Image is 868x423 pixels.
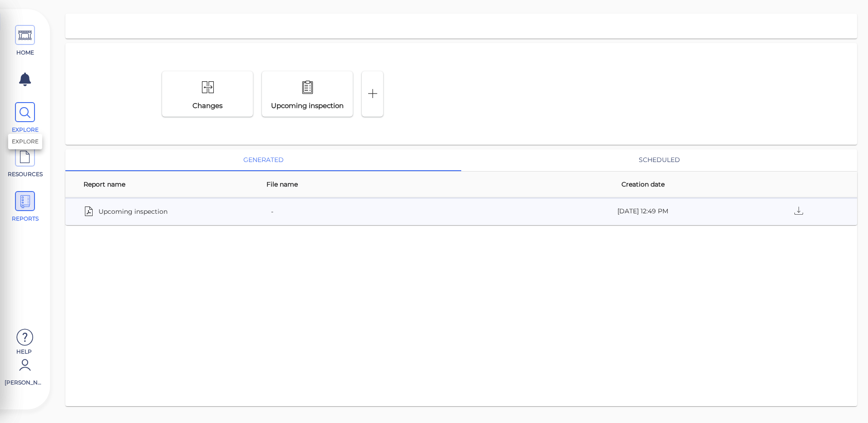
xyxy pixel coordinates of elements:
[546,172,729,197] th: Creation date
[5,379,43,387] span: [PERSON_NAME]
[65,149,857,171] div: basic tabs example
[461,149,857,171] button: scheduled
[271,205,273,217] span: -
[248,172,546,197] th: File name
[6,49,44,57] span: HOME
[6,126,44,134] span: EXPLORE
[99,205,168,217] span: Upcoming inspection
[6,215,44,223] span: REPORTS
[264,101,351,111] div: Upcoming inspection
[6,170,44,178] span: RESOURCES
[65,149,461,171] button: generated
[65,172,248,197] th: Report name
[65,172,857,225] table: sticky table
[186,101,230,111] div: Changes
[5,348,43,355] span: Help
[546,197,729,225] td: [DATE] 12:49 PM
